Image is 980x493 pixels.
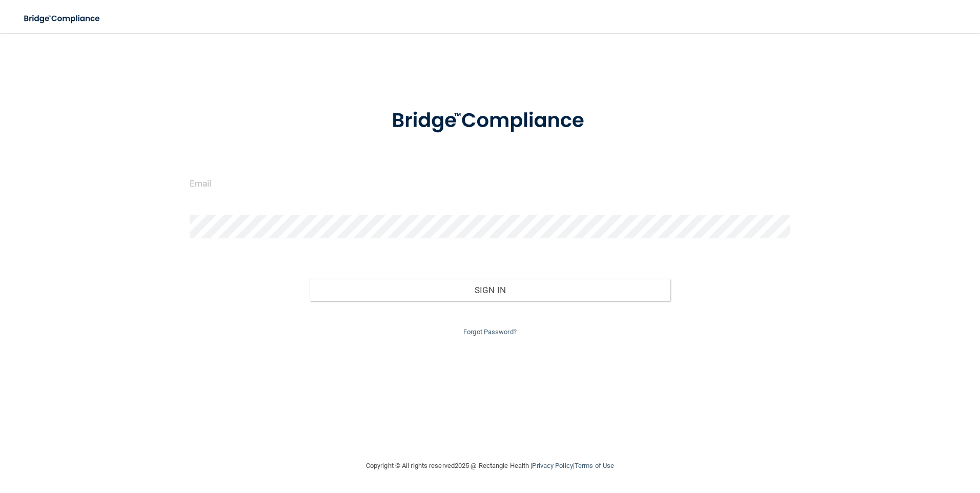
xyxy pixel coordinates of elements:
a: Forgot Password? [463,328,517,336]
a: Terms of Use [575,462,614,469]
div: Copyright © All rights reserved 2025 @ Rectangle Health | | [303,449,677,482]
img: bridge_compliance_login_screen.278c3ca4.svg [371,94,609,148]
a: Privacy Policy [532,462,573,469]
img: bridge_compliance_login_screen.278c3ca4.svg [15,8,110,29]
input: Email [190,172,791,195]
button: Sign In [310,279,670,301]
